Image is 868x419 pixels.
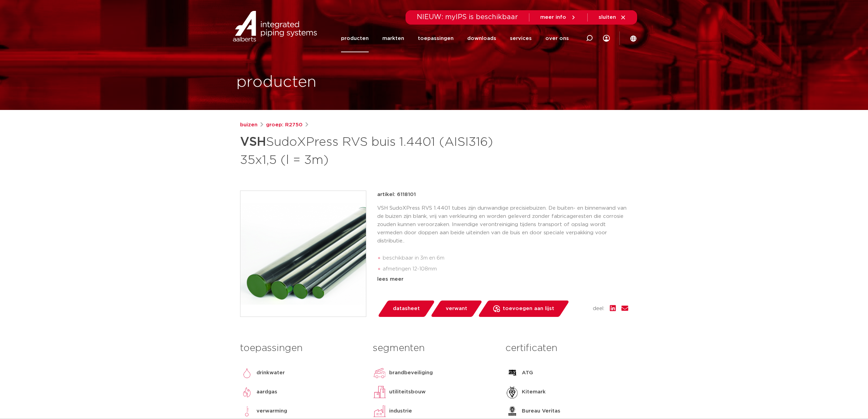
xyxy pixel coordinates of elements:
a: buizen [240,121,258,129]
p: ATG [522,369,533,377]
h1: SudoXPress RVS buis 1.4401 (AISI316) 35x1,5 (l = 3m) [240,132,496,169]
h3: toepassingen [240,341,363,355]
span: deel: [593,305,604,313]
a: meer info [540,14,576,20]
h1: producten [236,71,317,93]
a: datasheet [377,301,435,317]
img: Kitemark [505,385,519,399]
a: sluiten [599,14,626,20]
nav: Menu [341,25,569,52]
p: verwarming [256,407,287,415]
strong: VSH [240,136,266,148]
span: meer info [540,15,566,20]
img: verwarming [240,404,254,418]
span: toevoegen aan lijst [503,303,554,314]
div: lees meer [377,275,628,283]
p: VSH SudoXPress RVS 1.4401 tubes zijn dunwandige precisiebuizen. De buiten- en binnenwand van de b... [377,204,628,245]
p: artikel: 6118101 [377,191,416,199]
a: toepassingen [418,25,454,52]
p: aardgas [256,388,277,396]
img: Product Image for VSH SudoXPress RVS buis 1.4401 (AISI316) 35x1,5 (l = 3m) [240,191,366,317]
img: industrie [373,404,386,418]
a: groep: R2750 [266,121,303,129]
a: markten [382,25,404,52]
p: brandbeveiliging [389,369,433,377]
span: datasheet [393,303,420,314]
img: drinkwater [240,366,254,380]
img: aardgas [240,385,254,399]
p: drinkwater [256,369,285,377]
h3: segmenten [373,341,495,355]
img: utiliteitsbouw [373,385,386,399]
p: industrie [389,407,412,415]
a: verwant [430,301,483,317]
a: downloads [467,25,496,52]
h3: certificaten [505,341,628,355]
img: ATG [505,366,519,380]
div: my IPS [603,25,610,52]
p: Kitemark [522,388,546,396]
span: NIEUW: myIPS is beschikbaar [417,14,518,20]
li: afmetingen 12-108mm [383,264,628,275]
a: services [510,25,532,52]
span: verwant [446,303,467,314]
img: brandbeveiliging [373,366,386,380]
li: beschikbaar in 3m en 6m [383,253,628,264]
p: Bureau Veritas [522,407,560,415]
a: over ons [545,25,569,52]
p: utiliteitsbouw [389,388,426,396]
img: Bureau Veritas [505,404,519,418]
a: producten [341,25,369,52]
span: sluiten [599,15,616,20]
